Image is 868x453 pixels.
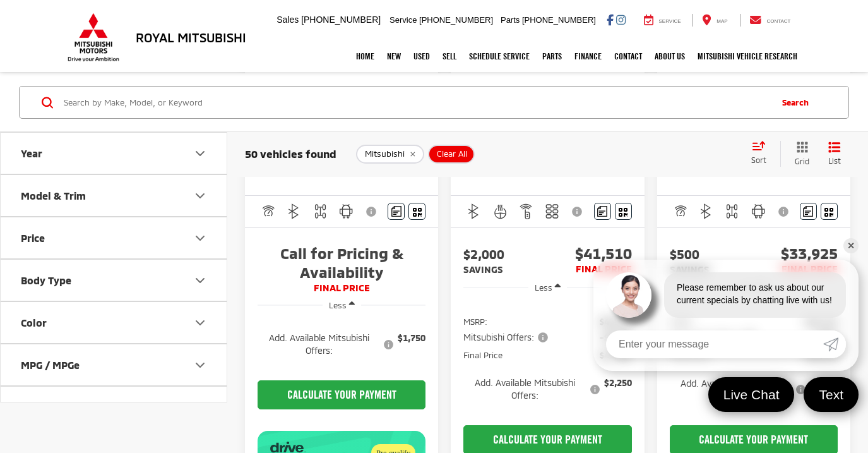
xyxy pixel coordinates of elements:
div: Price [21,232,45,244]
a: Used [407,40,436,72]
i: Window Sticker [413,207,422,217]
img: Bluetooth® [466,203,482,219]
button: View Disclaimer [568,198,588,225]
button: View Disclaimer [362,198,383,225]
span: Mitsubishi Offers: [463,331,550,344]
button: Window Sticker [615,203,632,220]
a: Contact [608,40,648,72]
a: Map [693,14,737,27]
span: MSRP: [463,315,487,328]
img: Mitsubishi [65,13,122,62]
img: 4WD/AWD [724,203,740,219]
span: Add. Available Mitsubishi Offers: [670,377,808,402]
button: Add. Available Mitsubishi Offers: [463,377,603,402]
span: Mitsubishi [365,149,405,159]
img: Heated Steering Wheel [492,203,508,219]
div: Year [193,146,208,161]
: CALCULATE YOUR PAYMENT [258,380,425,409]
a: Text [804,377,859,412]
img: Adaptive Cruise Control [672,203,688,219]
a: Schedule Service: Opens in a new tab [463,40,536,72]
span: Service [659,18,681,24]
div: Mileage [193,400,208,415]
button: Body TypeBody Type [1,260,228,301]
button: Comments [594,203,611,220]
input: Search by Make, Model, or Keyword [62,87,770,118]
button: Comments [800,203,817,220]
span: SAVINGS [463,263,503,275]
img: Bluetooth® [286,203,302,219]
span: $33,925 [754,244,838,263]
div: MPG / MPGe [21,359,80,371]
button: Add. Available Mitsubishi Offers: [258,332,398,357]
button: Comments [388,203,405,220]
span: Clear All [437,149,467,159]
span: $1,750 [398,332,425,344]
a: Service [634,14,691,27]
span: Add. Available Mitsubishi Offers: [258,332,396,357]
img: Comments [391,206,401,217]
a: Live Chat [708,377,795,412]
a: Contact [740,14,800,27]
button: Model & TrimModel & Trim [1,175,228,216]
button: Select sort value [745,141,780,166]
a: About Us [648,40,691,72]
button: Add. Available Mitsubishi Offers: [670,377,810,402]
span: $2,250 [604,377,632,389]
span: Text [812,386,850,403]
h3: Royal Mitsubishi [136,30,246,44]
img: Comments [597,206,607,217]
span: Map [716,18,727,24]
span: Sort [751,155,766,164]
span: [PHONE_NUMBER] [522,15,596,25]
img: Comments [803,206,813,217]
img: Remote Start [518,203,534,219]
img: 3rd Row Seating [544,203,560,219]
button: Search [770,87,827,118]
img: Android Auto [338,203,354,219]
button: Window Sticker [408,203,425,220]
span: Sales [276,15,299,25]
div: Please remember to ask us about our current specials by chatting live with us! [664,272,846,318]
button: Mitsubishi Offers: [463,331,552,344]
span: [PHONE_NUMBER] [419,15,493,25]
div: MPG / MPGe [193,358,208,373]
a: Facebook: Click to visit our Facebook page [607,15,614,25]
button: Grid View [780,141,819,167]
a: New [381,40,407,72]
img: Bluetooth® [698,203,714,219]
span: Live Chat [717,386,786,403]
span: 50 vehicles found [245,147,336,160]
button: YearYear [1,133,228,174]
button: View Disclaimer [774,198,795,225]
img: Agent profile photo [606,272,651,318]
span: Parts [501,15,520,25]
button: Clear All [428,145,475,164]
button: Less [323,294,361,317]
span: Less [329,300,347,310]
button: Window Sticker [821,203,838,220]
a: Submit [823,330,846,358]
img: Android Auto [751,203,766,219]
button: Less [528,276,567,299]
button: PricePrice [1,217,228,258]
button: List View [819,141,850,167]
div: Body Type [21,274,71,286]
span: $41,510 [548,244,632,263]
span: $2,000 [463,245,547,263]
div: Price [193,231,208,246]
div: Model & Trim [21,190,86,202]
span: Grid [795,156,809,167]
a: Finance [568,40,608,72]
span: FINAL PRICE [576,263,632,274]
button: MPG / MPGeMPG / MPGe [1,344,228,385]
div: Body Type [193,273,208,288]
div: Mileage [21,401,59,413]
a: Sell [436,40,463,72]
span: Less [535,282,552,293]
a: Parts: Opens in a new tab [536,40,568,72]
input: Enter your message [606,330,823,358]
img: 4WD/AWD [312,203,328,219]
span: List [828,155,841,166]
button: ColorColor [1,302,228,343]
